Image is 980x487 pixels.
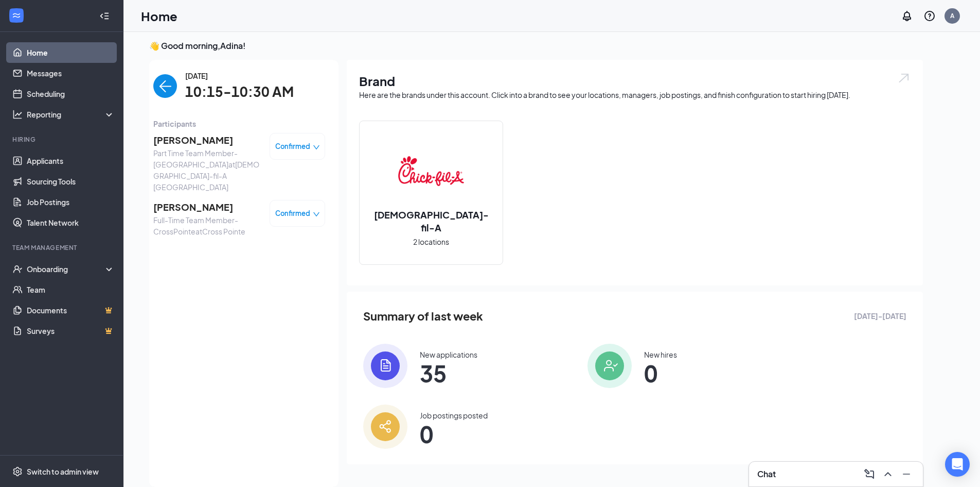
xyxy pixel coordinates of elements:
[950,11,954,20] div: A
[882,468,894,480] svg: ChevronUp
[12,243,113,252] div: Team Management
[360,208,503,234] h2: [DEMOGRAPHIC_DATA]-fil-A
[644,349,677,360] div: New hires
[644,364,677,382] span: 0
[153,147,261,193] span: Part Time Team Member-[GEOGRAPHIC_DATA] at [DEMOGRAPHIC_DATA]-fil-A [GEOGRAPHIC_DATA]
[27,192,115,212] a: Job Postings
[861,466,878,482] button: ComposeMessage
[901,10,913,22] svg: Notifications
[153,214,261,237] span: Full-Time Team Member-CrossPointe at Cross Pointe
[313,144,320,151] span: down
[27,264,106,274] div: Onboarding
[153,74,177,98] button: back-button
[27,279,115,300] a: Team
[359,72,911,90] h1: Brand
[897,72,911,84] img: open.6027fd2a22e1237b5b06.svg
[185,70,294,81] span: [DATE]
[413,236,449,247] span: 2 locations
[27,109,115,120] div: Reporting
[420,410,488,421] div: Job postings posted
[880,466,896,482] button: ChevronUp
[27,150,115,171] a: Applicants
[27,321,115,341] a: SurveysCrown
[12,264,23,274] svg: UserCheck
[185,81,294,103] span: 10:15-10:30 AM
[923,10,936,22] svg: QuestionInfo
[27,300,115,321] a: DocumentsCrown
[420,349,477,360] div: New applications
[363,344,407,388] img: icon
[898,466,915,482] button: Minimize
[275,208,310,219] span: Confirmed
[99,11,110,21] svg: Collapse
[153,200,261,214] span: [PERSON_NAME]
[863,468,876,480] svg: ComposeMessage
[11,10,22,21] svg: WorkstreamLogo
[757,468,776,480] h3: Chat
[27,83,115,104] a: Scheduling
[363,307,483,325] span: Summary of last week
[587,344,632,388] img: icon
[359,90,911,100] div: Here are the brands under this account. Click into a brand to see your locations, managers, job p...
[12,466,23,477] svg: Settings
[420,425,488,443] span: 0
[363,405,407,449] img: icon
[900,468,913,480] svg: Minimize
[275,141,310,152] span: Confirmed
[153,118,325,129] span: Participants
[398,138,464,204] img: Chick-fil-A
[854,310,906,322] span: [DATE] - [DATE]
[27,171,115,192] a: Sourcing Tools
[12,135,113,144] div: Hiring
[27,466,99,477] div: Switch to admin view
[12,109,23,120] svg: Analysis
[153,133,261,147] span: [PERSON_NAME]
[141,7,177,25] h1: Home
[149,40,923,52] h3: 👋 Good morning, Adina !
[945,452,970,477] div: Open Intercom Messenger
[27,212,115,233] a: Talent Network
[27,63,115,83] a: Messages
[420,364,477,382] span: 35
[313,211,320,218] span: down
[27,42,115,63] a: Home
